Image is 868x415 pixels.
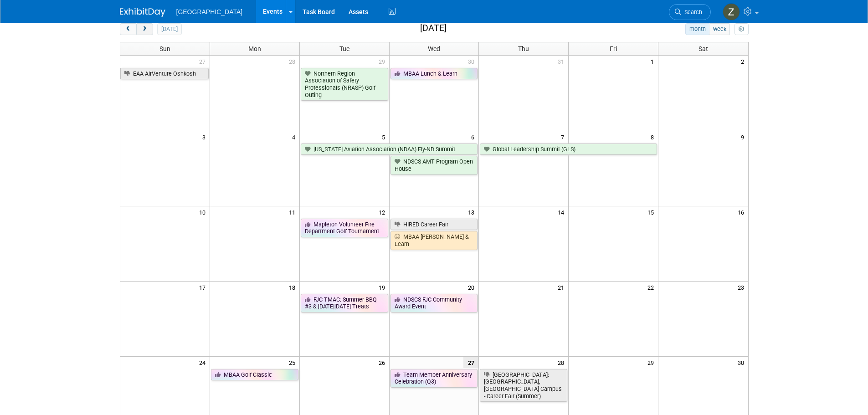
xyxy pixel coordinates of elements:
[390,156,478,174] a: NDSCS AMT Program Open House
[381,131,389,143] span: 5
[734,23,748,35] button: myCustomButton
[198,56,210,67] span: 27
[378,206,389,218] span: 12
[301,68,388,101] a: Northern Region Association of Safety Professionals (NRASP) Golf Outing
[560,131,568,143] span: 7
[470,131,478,143] span: 6
[467,206,478,218] span: 13
[480,369,567,402] a: [GEOGRAPHIC_DATA]: [GEOGRAPHIC_DATA], [GEOGRAPHIC_DATA] Campus - Career Fair (Summer)
[737,357,748,368] span: 30
[157,23,181,35] button: [DATE]
[339,45,349,52] span: Tue
[288,282,299,293] span: 18
[650,131,658,143] span: 8
[390,219,478,231] a: HIRED Career Fair
[463,357,478,368] span: 27
[198,357,210,368] span: 24
[288,357,299,368] span: 25
[428,45,440,52] span: Wed
[198,206,210,218] span: 10
[248,45,261,52] span: Mon
[650,56,658,67] span: 1
[737,206,748,218] span: 16
[211,369,298,381] a: MBAA Golf Classic
[120,68,209,80] a: EAA AirVenture Oshkosh
[390,231,478,250] a: MBAA [PERSON_NAME] & Learn
[120,23,137,35] button: prev
[647,357,658,368] span: 29
[557,282,568,293] span: 21
[301,219,388,237] a: Mapleton Volunteer Fire Department Golf Tournament
[709,23,730,35] button: week
[301,294,388,313] a: FJC TMAC: Summer BBQ #3 & [DATE][DATE] Treats
[301,143,478,155] a: [US_STATE] Aviation Association (NDAA) Fly-ND Summit
[136,23,153,35] button: next
[390,68,478,80] a: MBAA Lunch & Learn
[288,56,299,67] span: 28
[723,3,740,20] img: Zoe Graham
[420,23,447,33] h2: [DATE]
[390,294,478,313] a: NDSCS FJC Community Award Event
[699,45,708,52] span: Sat
[378,282,389,293] span: 19
[610,45,617,52] span: Fri
[739,26,745,32] i: Personalize Calendar
[467,56,478,67] span: 30
[291,131,299,143] span: 4
[378,56,389,67] span: 29
[740,131,748,143] span: 9
[467,282,478,293] span: 20
[740,56,748,67] span: 2
[480,143,657,155] a: Global Leadership Summit (GLS)
[557,56,568,67] span: 31
[685,23,709,35] button: month
[669,4,711,20] a: Search
[176,8,243,15] span: [GEOGRAPHIC_DATA]
[647,282,658,293] span: 22
[201,131,210,143] span: 3
[378,357,389,368] span: 26
[198,282,210,293] span: 17
[737,282,748,293] span: 23
[120,8,165,17] img: ExhibitDay
[681,9,702,15] span: Search
[647,206,658,218] span: 15
[518,45,529,52] span: Thu
[557,206,568,218] span: 14
[288,206,299,218] span: 11
[159,45,170,52] span: Sun
[557,357,568,368] span: 28
[390,369,478,388] a: Team Member Anniversary Celebration (Q3)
